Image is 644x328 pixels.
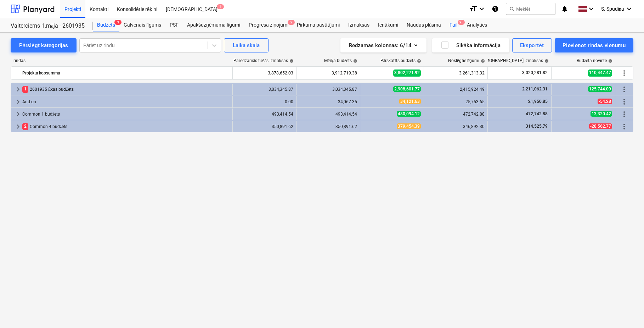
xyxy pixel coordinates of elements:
span: 125,744.09 [588,86,612,92]
div: Redzamas kolonnas : 6/14 [349,41,418,50]
div: Galvenais līgums [119,18,165,32]
span: keyboard_arrow_right [14,98,22,106]
span: S. Spudiņa [601,6,624,12]
div: Chat Widget [609,294,644,328]
i: keyboard_arrow_down [625,5,633,13]
span: search [509,6,515,12]
div: 34,067.35 [299,99,357,104]
span: 2 [22,123,28,130]
span: 2 [288,20,295,25]
div: Apakšuzņēmuma līgumi [183,18,244,32]
span: 314,525.79 [525,124,548,129]
button: Pievienot rindas vienumu [555,38,633,52]
span: help [352,59,357,63]
i: keyboard_arrow_down [587,5,595,13]
div: Progresa ziņojumi [244,18,293,32]
span: Vairāk darbību [620,122,628,131]
button: Laika skala [224,38,269,52]
div: Projekta kopsumma [22,67,230,79]
div: 346,892.30 [427,124,485,129]
div: rindas [11,58,233,63]
a: Ienākumi [374,18,402,32]
i: Zināšanu pamats [492,5,499,13]
div: 3,912,719.38 [299,67,357,79]
span: 3 [114,20,122,25]
span: 9+ [458,20,465,25]
div: 350,891.62 [299,124,357,129]
span: keyboard_arrow_right [14,85,22,94]
span: Vairāk darbību [620,110,628,118]
button: Pārslēgt kategorijas [11,38,77,52]
button: Sīkāka informācija [432,38,509,52]
div: 2601935 Ēkas budžets [22,84,230,95]
div: Pārslēgt kategorijas [19,41,68,50]
span: keyboard_arrow_right [14,110,22,118]
span: 472,742.88 [525,111,548,116]
div: Budžets [93,18,119,32]
span: 1 [217,4,224,9]
div: Pievienot rindas vienumu [563,41,626,50]
i: keyboard_arrow_down [478,5,486,13]
div: Eksportēt [520,41,544,50]
a: Faili9+ [445,18,463,32]
div: 493,414.54 [236,112,293,117]
div: 25,753.65 [427,99,485,104]
span: help [416,59,421,63]
div: 0.00 [236,99,293,104]
span: help [479,59,485,63]
span: -28,562.77 [589,123,612,129]
span: -54.28 [598,99,612,104]
span: 3,020,281.82 [521,70,548,76]
div: Pārskatīts budžets [380,58,421,63]
button: Meklēt [506,3,555,15]
div: Budžeta novirze [577,58,612,63]
span: 110,447.47 [588,70,612,76]
div: 3,878,652.03 [236,67,293,79]
a: Izmaksas [344,18,374,32]
span: help [543,59,549,63]
span: 2,908,601.77 [393,86,421,92]
a: Naudas plūsma [402,18,446,32]
i: notifications [561,5,568,13]
span: 379,454.39 [397,123,421,129]
div: 3,034,345.87 [236,87,293,92]
button: Redzamas kolonnas:6/14 [340,38,426,52]
div: [DEMOGRAPHIC_DATA] izmaksas [479,58,549,63]
div: Pirkuma pasūtījumi [293,18,344,32]
span: 21,950.85 [527,99,548,104]
div: Faili [445,18,463,32]
span: 2,211,062.31 [521,87,548,91]
span: Vairāk darbību [620,98,628,106]
span: Vairāk darbību [620,85,628,94]
div: 350,891.62 [236,124,293,129]
div: 3,034,345.87 [299,87,357,92]
div: Paredzamās tiešās izmaksas [233,58,294,63]
span: Vairāk darbību [620,69,628,77]
span: 3,802,271.92 [393,70,421,76]
span: keyboard_arrow_right [14,122,22,131]
div: 2,415,924.49 [427,87,485,92]
span: 13,320.42 [591,111,612,117]
div: Sīkāka informācija [441,41,501,50]
a: Budžets3 [93,18,119,32]
div: Mērķa budžets [324,58,357,63]
div: 493,414.54 [299,112,357,117]
span: 34,121.63 [399,99,421,104]
div: 3,261,313.32 [427,67,485,79]
a: Analytics [463,18,491,32]
div: Common 1 budžets [22,109,230,120]
div: Laika skala [233,41,260,50]
span: 1 [22,86,28,93]
div: Add-on [22,96,230,107]
span: 480,094.12 [397,111,421,117]
span: help [288,59,294,63]
a: PSF [165,18,183,32]
a: Progresa ziņojumi2 [244,18,293,32]
div: 472,742.88 [427,112,485,117]
i: format_size [469,5,478,13]
button: Eksportēt [512,38,552,52]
